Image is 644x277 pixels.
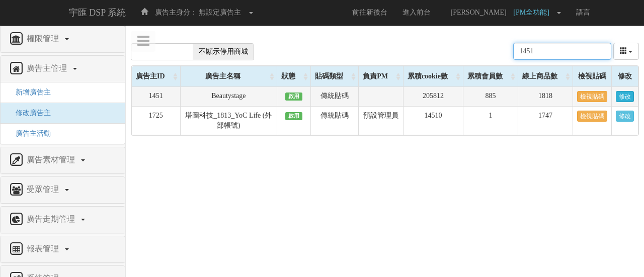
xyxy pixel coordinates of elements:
a: 修改 [616,91,634,102]
a: 權限管理 [8,31,117,47]
span: 啟用 [285,93,303,101]
a: 廣告素材管理 [8,152,117,168]
div: 累積會員數 [463,66,518,86]
td: 205812 [403,87,463,107]
a: 報表管理 [8,241,117,257]
a: 修改廣告主 [8,109,51,117]
a: 新增廣告主 [8,88,51,96]
a: 廣告主活動 [8,130,51,137]
div: 檢視貼碼 [573,66,611,86]
span: 報表管理 [24,244,64,253]
a: 受眾管理 [8,182,117,198]
span: 不顯示停用商城 [193,44,254,60]
div: 廣告主名稱 [181,66,277,86]
td: 1451 [132,87,181,107]
td: 預設管理員 [359,107,404,135]
span: 廣告走期管理 [24,215,80,223]
td: 傳統貼碼 [311,87,359,107]
div: 負責PM [359,66,403,86]
div: 修改 [612,66,638,86]
td: 1818 [518,87,573,107]
div: 貼碼類型 [311,66,358,86]
td: 1 [463,107,518,135]
td: 1747 [518,107,573,135]
span: 受眾管理 [24,185,64,194]
td: 塔圖科技_1813_YoC Life (外部帳號) [180,107,277,135]
span: 廣告主身分： [155,9,197,16]
span: [PERSON_NAME] [446,9,512,16]
td: 885 [463,87,518,107]
td: Beautystage [180,87,277,107]
div: 廣告主ID [132,66,180,86]
span: 權限管理 [24,34,64,43]
a: 檢視貼碼 [577,91,607,102]
div: 線上商品數 [518,66,573,86]
button: columns [613,43,639,60]
a: 廣告走期管理 [8,212,117,228]
span: [PM全功能] [513,9,554,16]
a: 檢視貼碼 [577,111,607,122]
span: 啟用 [285,112,303,120]
a: 修改 [616,111,634,122]
span: 廣告素材管理 [24,155,80,164]
div: Columns [613,43,639,60]
span: 無設定廣告主 [199,9,241,16]
a: 廣告主管理 [8,61,117,77]
div: 狀態 [277,66,310,86]
input: Search [513,43,611,60]
td: 1725 [132,107,181,135]
td: 傳統貼碼 [311,107,359,135]
div: 累積cookie數 [404,66,463,86]
span: 廣告主管理 [24,64,72,72]
td: 14510 [403,107,463,135]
